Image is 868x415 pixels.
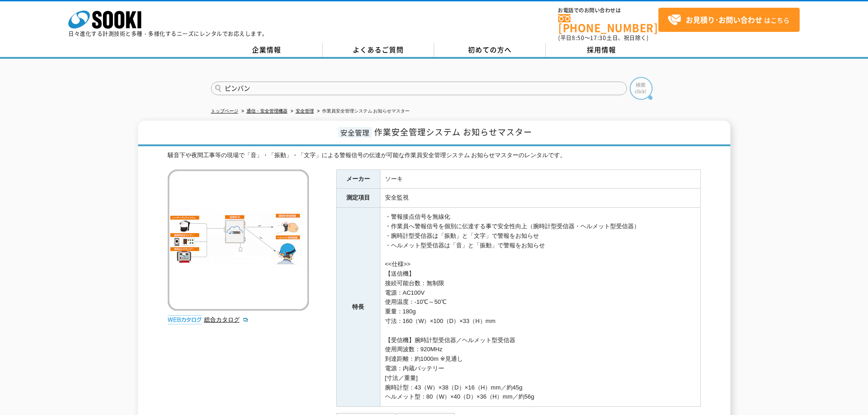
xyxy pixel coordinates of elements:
[380,169,700,189] td: ソーキ
[211,108,238,113] a: トップページ
[336,189,380,208] th: 測定項目
[211,43,323,57] a: 企業情報
[558,14,658,33] a: [PHONE_NUMBER]
[590,34,606,42] span: 17:30
[211,82,627,95] input: 商品名、型式、NETIS番号を入力してください
[558,8,658,13] span: お電話でのお問い合わせは
[380,208,700,407] td: ・警報接点信号を無線化 ・作業員へ警報信号を個別に伝達する事で安全性向上（腕時計型受信器・ヘルメット型受信器） ・腕時計型受信器は「振動」と「文字」で警報をお知らせ ・ヘルメット型受信器は「音」...
[247,108,288,113] a: 通信・安全管理機器
[380,189,700,208] td: 安全監視
[572,34,585,42] span: 8:50
[168,315,202,324] img: webカタログ
[315,107,410,116] li: 作業員安全管理システム お知らせマスター
[668,13,790,27] span: はこちら
[546,43,657,57] a: 採用情報
[658,8,800,32] a: お見積り･お問い合わせはこちら
[204,316,249,323] a: 総合カタログ
[686,14,762,25] strong: お見積り･お問い合わせ
[630,77,652,100] img: btn_search.png
[336,169,380,189] th: メーカー
[168,169,309,311] img: 作業員安全管理システム お知らせマスター
[323,43,434,57] a: よくあるご質問
[558,34,648,42] span: (平日 ～ 土日、祝日除く)
[296,108,314,113] a: 安全管理
[434,43,546,57] a: 初めての方へ
[374,126,532,138] span: 作業安全管理システム お知らせマスター
[68,31,268,36] p: 日々進化する計測技術と多種・多様化するニーズにレンタルでお応えします。
[468,45,512,55] span: 初めての方へ
[336,208,380,407] th: 特長
[168,151,701,160] div: 騒音下や夜間工事等の現場で「音」・「振動」・「文字」による警報信号の伝達が可能な作業員安全管理システム お知らせマスターのレンタルです。
[338,127,372,138] span: 安全管理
